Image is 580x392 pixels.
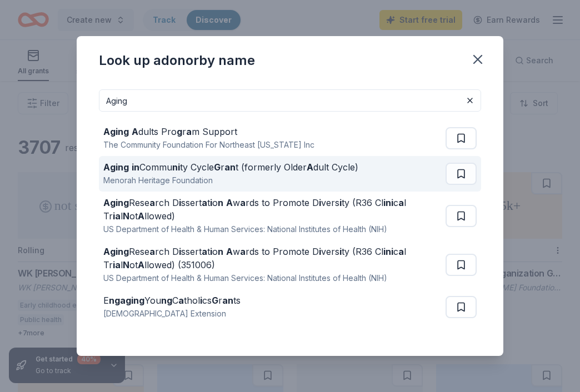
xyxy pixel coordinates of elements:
div: E You C thol cs r ts [103,294,241,307]
strong: an [222,295,233,306]
strong: G [214,162,221,173]
div: Commu ty Cycle r t (formerly Older dult Cycle) [103,160,358,174]
strong: ni [172,162,180,173]
strong: A [138,210,144,222]
strong: N [123,259,129,270]
strong: ng [161,295,172,306]
div: dults Pro r m Support [103,125,314,138]
strong: i [210,197,212,208]
strong: i [319,246,321,257]
strong: ngaging [109,295,144,306]
strong: Aging [103,126,129,137]
strong: A [138,259,144,270]
strong: a [186,126,192,137]
strong: A [226,197,233,208]
strong: N [123,210,129,222]
strong: a [240,246,246,257]
div: Menorah Heritage Foundation [103,174,358,187]
strong: a [240,197,246,208]
strong: a [202,197,207,208]
strong: Aging [103,197,129,208]
strong: ia [113,259,121,270]
div: [DEMOGRAPHIC_DATA] Extension [103,307,241,320]
strong: a [149,197,155,208]
div: Rese rch D ssert t o w rds to Promote D vers ty (R36 Cl c l Tr l ot llowed) (351006) [103,245,441,272]
div: US Department of Health & Human Services: National Institutes of Health (NIH) [103,272,441,285]
div: Look up a donor by name [99,52,255,69]
strong: Aging [103,246,129,257]
strong: g [177,126,182,137]
div: US Department of Health & Human Services: National Institutes of Health (NIH) [103,223,441,236]
strong: an [224,162,236,173]
strong: i [339,246,342,257]
strong: in [132,162,139,173]
strong: A [132,126,138,137]
strong: Aging [103,162,129,173]
strong: i [200,295,202,306]
strong: ini [383,197,393,208]
strong: ia [113,210,121,222]
strong: i [179,197,181,208]
strong: G [212,295,218,306]
strong: ini [383,246,393,257]
div: The Community Foundation For Northeast [US_STATE] Inc [103,138,314,152]
strong: a [178,295,184,306]
strong: A [226,246,233,257]
strong: a [398,197,404,208]
strong: i [319,197,321,208]
strong: a [202,246,207,257]
strong: a [149,246,155,257]
strong: n [218,197,223,208]
strong: i [210,246,212,257]
strong: i [339,197,342,208]
strong: a [398,246,404,257]
strong: A [307,162,313,173]
div: Rese rch D ssert t o w rds to Promote D vers ty (R36 Cl c l Tr l ot llowed) [103,196,441,223]
input: Search [99,89,481,112]
strong: i [179,246,181,257]
strong: n [218,246,223,257]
